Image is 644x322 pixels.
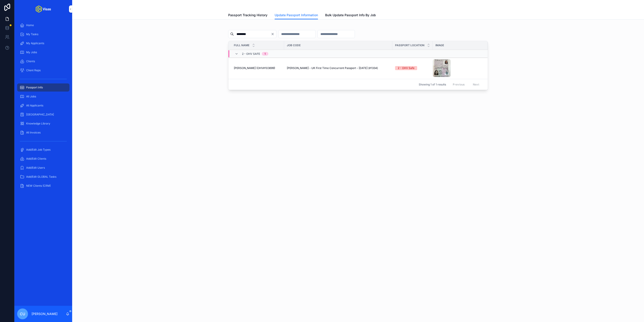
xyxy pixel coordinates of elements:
a: My Tasks [17,30,69,38]
a: Add/Edit Users [17,164,69,172]
a: Bulk Update Passport Info By Job [325,11,376,20]
a: Client Reps [17,66,69,74]
a: Clients [17,57,69,65]
span: Add/Edit GLOBAL Tasks [26,175,56,179]
span: All Applicants [26,104,43,107]
a: NEW Clients (CRM) [17,182,69,190]
span: All Jobs [26,95,36,98]
div: scrollable content [14,18,72,196]
span: Passport Location [395,44,424,47]
a: Add/Edit GLOBAL Tasks [17,173,69,181]
span: Bulk Update Passport Info By Job [325,13,376,17]
a: My Applicants [17,39,69,47]
span: [PERSON_NAME] (OHV#103699) [234,66,275,70]
span: My Jobs [26,51,37,54]
span: Image [435,44,444,47]
a: All Applicants [17,101,69,110]
button: Clear [271,32,276,36]
a: Add/Edit Job Types [17,146,69,154]
span: Knowledge Library [26,122,50,125]
span: Full Name [234,44,249,47]
span: Showing 1 of 1 results [419,83,446,86]
span: My Applicants [26,41,44,45]
span: 2 - OHV Safe [242,52,260,56]
a: [PERSON_NAME] - UK First Time Concurrent Passport - [DATE] (#1334) [287,66,390,70]
span: Add/Edit Clients [26,157,46,161]
span: Client Reps [26,69,41,72]
a: Home [17,21,69,29]
a: Add/Edit Clients [17,155,69,163]
span: Job Code [287,44,301,47]
a: Knowledge Library [17,120,69,128]
span: Passport Tracking History [228,13,267,17]
span: My Tasks [26,32,38,36]
img: App logo [36,5,51,13]
a: All Invoices [17,129,69,137]
div: 1 [264,52,266,56]
a: Update Passport Information [275,11,318,20]
p: [PERSON_NAME] [32,312,57,316]
span: NEW Clients (CRM) [26,184,51,188]
a: Passport Tracking History [228,11,267,20]
span: Home [26,23,34,27]
a: 2 - OHV Safe [395,66,430,70]
span: Add/Edit Job Types [26,148,51,152]
a: My Jobs [17,48,69,56]
span: Clients [26,60,35,63]
a: Passport Info [17,83,69,92]
span: Update Passport Information [275,13,318,17]
a: All Jobs [17,92,69,101]
span: [GEOGRAPHIC_DATA] [26,113,54,116]
a: [GEOGRAPHIC_DATA] [17,110,69,119]
span: CU [20,311,25,317]
span: [PERSON_NAME] - UK First Time Concurrent Passport - [DATE] (#1334) [287,66,378,70]
a: [PERSON_NAME] (OHV#103699) [234,66,281,70]
span: All Invoices [26,131,41,134]
span: Passport Info [26,86,43,89]
div: 2 - OHV Safe [398,66,414,70]
span: Add/Edit Users [26,166,45,170]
